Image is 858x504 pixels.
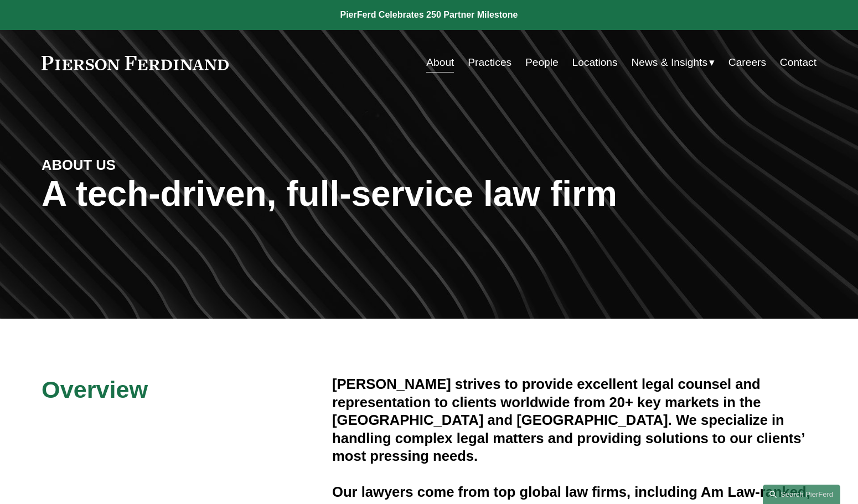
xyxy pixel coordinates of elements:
[426,52,454,73] a: About
[42,157,116,173] strong: ABOUT US
[525,52,559,73] a: People
[631,53,707,72] span: News & Insights
[728,52,766,73] a: Careers
[42,174,816,214] h1: A tech-driven, full-service law firm
[572,52,618,73] a: Locations
[332,375,816,465] h4: [PERSON_NAME] strives to provide excellent legal counsel and representation to clients worldwide ...
[468,52,511,73] a: Practices
[631,52,715,73] a: folder dropdown
[42,376,148,403] span: Overview
[780,52,816,73] a: Contact
[763,485,840,504] a: Search this site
